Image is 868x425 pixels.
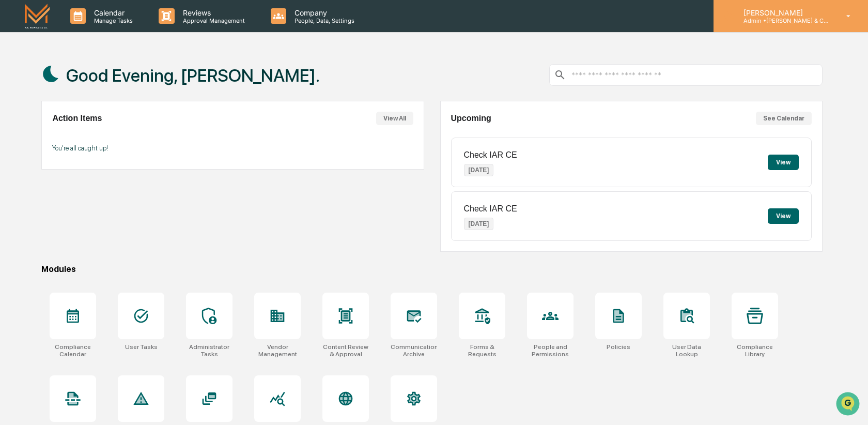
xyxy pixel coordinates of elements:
[125,343,158,351] div: User Tasks
[464,218,494,230] p: [DATE]
[75,131,83,139] div: 🗄️
[175,17,250,24] p: Approval Management
[10,79,29,97] img: 1746055101610-c473b297-6a78-478c-a979-82029cc54cd1
[176,82,188,94] button: Start new chat
[322,343,369,358] div: Content Review & Approval
[21,130,67,140] span: Preclearance
[464,204,517,214] p: Check IAR CE
[41,264,823,274] div: Modules
[86,17,138,24] p: Manage Tasks
[527,343,574,358] div: People and Permissions
[52,114,102,123] h2: Action Items
[768,208,799,224] button: View
[732,343,778,358] div: Compliance Library
[391,343,437,358] div: Communications Archive
[735,8,831,17] p: [PERSON_NAME]
[376,112,413,125] button: View All
[10,150,19,159] div: 🔎
[35,89,131,97] div: We're available if you need us!
[735,17,831,24] p: Admin • [PERSON_NAME] & Co. - BD
[66,65,320,86] h1: Good Evening, [PERSON_NAME].
[186,343,233,358] div: Administrator Tasks
[459,343,505,358] div: Forms & Requests
[254,343,301,358] div: Vendor Management
[663,343,710,358] div: User Data Lookup
[6,145,69,164] a: 🔎Data Lookup
[71,126,132,144] a: 🗄️Attestations
[768,155,799,170] button: View
[464,150,517,160] p: Check IAR CE
[50,343,96,358] div: Compliance Calendar
[21,149,65,160] span: Data Lookup
[286,8,360,17] p: Company
[86,8,138,17] p: Calendar
[451,114,491,123] h2: Upcoming
[10,131,19,139] div: 🖐️
[464,164,494,176] p: [DATE]
[52,144,413,152] p: You're all caught up!
[835,391,863,419] iframe: Open customer support
[10,21,188,38] p: How can we help?
[6,126,71,144] a: 🖐️Preclearance
[607,343,630,351] div: Policies
[756,112,812,125] button: See Calendar
[25,4,50,28] img: logo
[175,8,250,17] p: Reviews
[286,17,360,24] p: People, Data, Settings
[35,79,169,89] div: Start new chat
[103,175,125,183] span: Pylon
[85,130,128,140] span: Attestations
[73,174,125,183] a: Powered byPylon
